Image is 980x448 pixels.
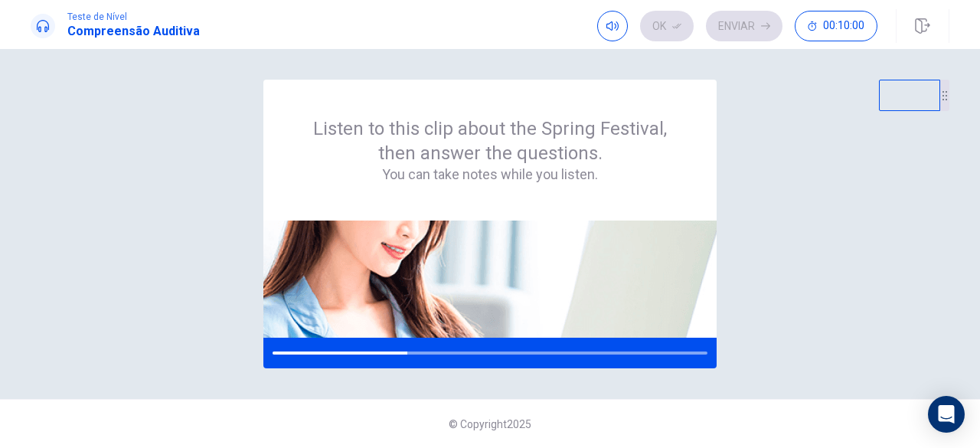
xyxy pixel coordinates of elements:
[67,11,200,22] span: Teste de Nível
[795,11,877,41] button: 00:10:00
[300,165,680,184] h4: You can take notes while you listen.
[449,418,531,430] span: © Copyright 2025
[263,221,717,338] img: passage image
[823,20,864,32] span: 00:10:00
[67,22,200,41] h1: Compreensão Auditiva
[300,116,680,184] div: Listen to this clip about the Spring Festival, then answer the questions.
[928,396,965,433] div: Open Intercom Messenger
